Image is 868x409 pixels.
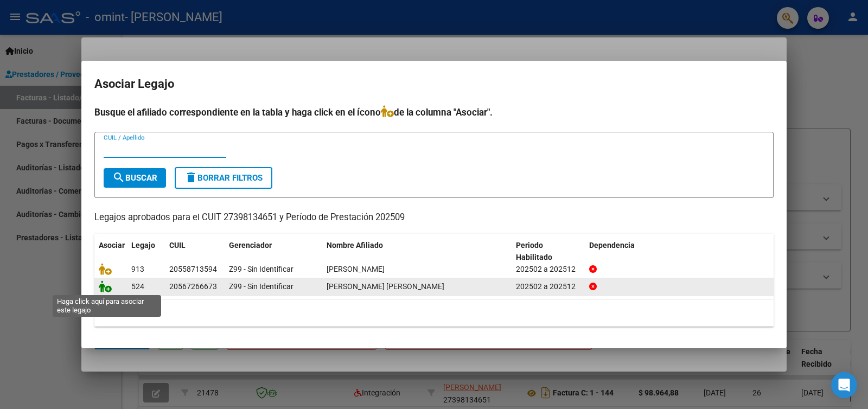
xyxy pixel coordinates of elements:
[94,74,774,94] h2: Asociar Legajo
[175,167,272,189] button: Borrar Filtros
[327,241,383,250] span: Nombre Afiliado
[165,234,225,270] datatable-header-cell: CUIL
[104,168,166,188] button: Buscar
[127,234,165,270] datatable-header-cell: Legajo
[94,105,774,119] h4: Busque el afiliado correspondiente en la tabla y haga click en el ícono de la columna "Asociar".
[94,211,774,225] p: Legajos aprobados para el CUIT 27398134651 y Período de Prestación 202509
[131,282,144,291] span: 524
[184,171,197,184] mat-icon: delete
[169,280,217,293] div: 20567266673
[131,265,144,273] span: 913
[184,173,263,183] span: Borrar Filtros
[327,265,385,273] span: SAMAHA JULIAN
[831,372,857,398] div: Open Intercom Messenger
[516,280,580,293] div: 202502 a 202512
[112,171,125,184] mat-icon: search
[516,263,580,276] div: 202502 a 202512
[94,234,127,270] datatable-header-cell: Asociar
[169,241,186,250] span: CUIL
[229,282,293,291] span: Z99 - Sin Identificar
[229,265,293,273] span: Z99 - Sin Identificar
[112,173,157,183] span: Buscar
[229,241,272,250] span: Gerenciador
[322,234,512,270] datatable-header-cell: Nombre Afiliado
[225,234,322,270] datatable-header-cell: Gerenciador
[512,234,585,270] datatable-header-cell: Periodo Habilitado
[131,241,155,250] span: Legajo
[94,299,774,327] div: 2 registros
[327,282,444,291] span: PONCE VAZQUEZ FELIPE MARTIN
[516,241,552,262] span: Periodo Habilitado
[589,241,635,250] span: Dependencia
[99,241,125,250] span: Asociar
[585,234,774,270] datatable-header-cell: Dependencia
[169,263,217,276] div: 20558713594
